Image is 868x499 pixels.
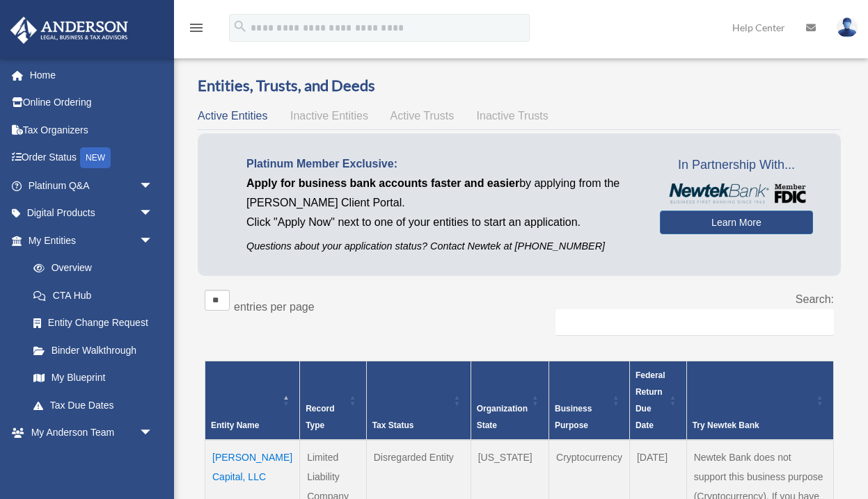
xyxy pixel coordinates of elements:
[390,110,455,122] span: Active Trusts
[211,420,259,430] span: Entity Name
[139,199,167,228] span: arrow_drop_down
[19,364,167,392] a: My Blueprint
[10,446,174,474] a: My Documentsarrow_drop_down
[629,361,686,440] th: Federal Return Due Date: Activate to sort
[198,110,267,122] span: Active Entities
[10,144,174,172] a: Order StatusNEW
[246,174,639,213] p: by applying from the [PERSON_NAME] Client Portal.
[19,309,167,337] a: Entity Change Request
[10,419,174,447] a: My Anderson Teamarrow_drop_down
[660,211,813,234] a: Learn More
[549,361,630,440] th: Business Purpose: Activate to sort
[837,17,858,38] img: User Pic
[6,17,132,44] img: Anderson Advisors Platinum Portal
[300,361,367,440] th: Record Type: Activate to sort
[477,110,549,122] span: Inactive Trusts
[10,89,174,117] a: Online Ordering
[693,417,812,434] div: Try Newtek Bank
[686,361,833,440] th: Try Newtek Bank : Activate to sort
[19,391,167,419] a: Tax Due Dates
[471,361,549,440] th: Organization State: Activate to sort
[366,361,471,440] th: Tax Status: Activate to sort
[188,24,205,36] a: menu
[10,61,174,89] a: Home
[205,361,300,440] th: Entity Name: Activate to invert sorting
[10,116,174,144] a: Tax Organizers
[667,183,806,204] img: NewtekBankLogoSM.png
[139,419,167,448] span: arrow_drop_down
[10,199,174,227] a: Digital Productsarrow_drop_down
[246,177,519,189] span: Apply for business bank accounts faster and easier
[372,420,414,430] span: Tax Status
[660,154,813,177] span: In Partnership With...
[246,238,639,255] p: Questions about your application status? Contact Newtek at [PHONE_NUMBER]
[139,227,167,255] span: arrow_drop_down
[10,172,174,199] a: Platinum Q&Aarrow_drop_down
[19,254,160,282] a: Overview
[139,172,167,200] span: arrow_drop_down
[139,446,167,475] span: arrow_drop_down
[306,404,334,430] span: Record Type
[555,404,592,430] span: Business Purpose
[80,147,111,168] div: NEW
[290,110,368,122] span: Inactive Entities
[198,75,841,97] h3: Entities, Trusts, and Deeds
[477,404,528,430] span: Organization State
[188,19,205,36] i: menu
[232,19,248,34] i: search
[19,281,167,309] a: CTA Hub
[19,336,167,364] a: Binder Walkthrough
[246,213,639,232] p: Click "Apply Now" next to one of your entities to start an application.
[10,227,167,254] a: My Entitiesarrow_drop_down
[246,154,639,174] p: Platinum Member Exclusive:
[234,301,315,313] label: entries per page
[796,293,834,305] label: Search:
[636,370,665,430] span: Federal Return Due Date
